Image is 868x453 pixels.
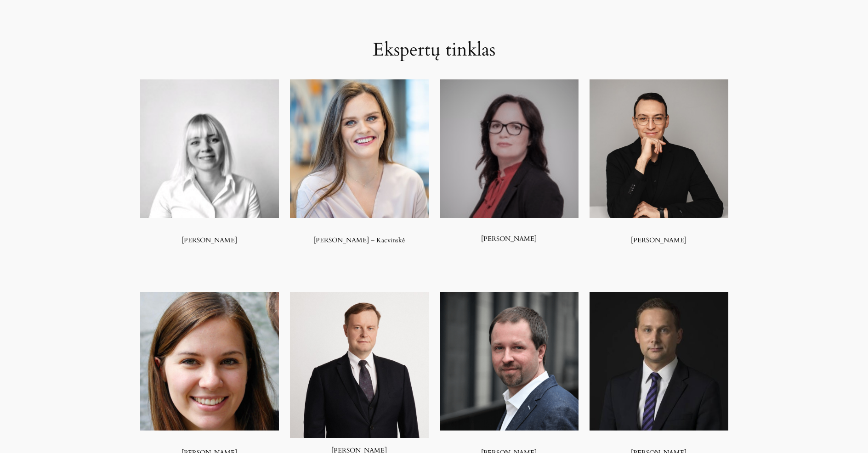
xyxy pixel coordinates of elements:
h2: Ekspertų tinklas [292,39,577,61]
h3: [PERSON_NAME] [590,236,728,244]
h3: [PERSON_NAME] [140,236,279,244]
h3: [PERSON_NAME] – Kacvinskė [290,236,429,244]
h3: [PERSON_NAME] [440,227,579,243]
